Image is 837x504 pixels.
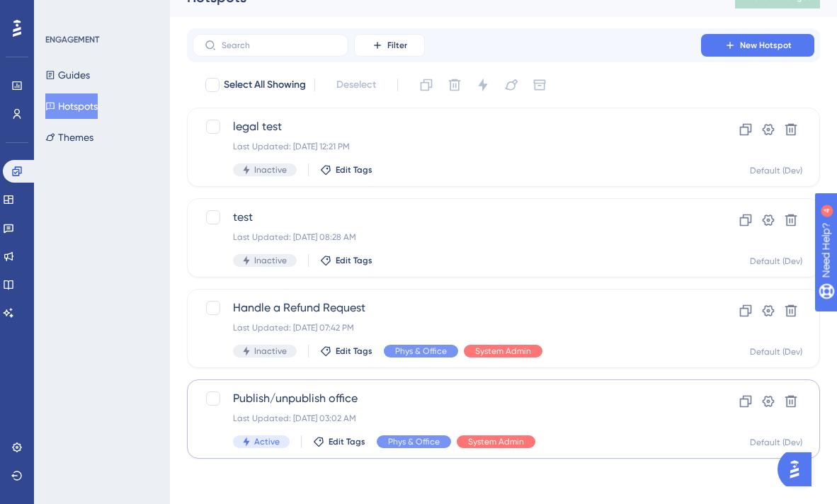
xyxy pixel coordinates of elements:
span: Deselect [336,76,376,93]
button: Filter [354,34,425,57]
button: Edit Tags [313,436,365,447]
span: Inactive [254,164,287,176]
span: Phys & Office [395,345,447,357]
span: New Hotspot [740,40,792,51]
span: Edit Tags [329,436,365,447]
span: Filter [387,40,407,51]
span: Edit Tags [336,164,372,176]
div: Last Updated: [DATE] 07:42 PM [233,322,661,333]
div: Default (Dev) [750,346,802,357]
span: Need Help? [33,4,89,21]
span: Inactive [254,345,287,357]
input: Search [222,40,336,50]
div: Default (Dev) [750,437,802,448]
span: Select All Showing [224,76,306,93]
button: Edit Tags [320,164,372,176]
span: Phys & Office [388,436,440,447]
button: Themes [45,125,93,150]
div: Default (Dev) [750,256,802,267]
button: Edit Tags [320,345,372,357]
div: Last Updated: [DATE] 12:21 PM [233,141,661,152]
span: Edit Tags [336,345,372,357]
button: Edit Tags [320,255,372,266]
span: Edit Tags [336,255,372,266]
span: System Admin [468,436,524,447]
button: New Hotspot [701,34,814,57]
span: Publish/unpublish office [233,390,661,407]
span: Handle a Refund Request [233,299,661,316]
span: Active [254,436,280,447]
div: Last Updated: [DATE] 08:28 AM [233,231,661,243]
iframe: UserGuiding AI Assistant Launcher [778,448,820,491]
div: 4 [98,7,103,18]
button: Hotspots [45,93,98,119]
span: test [233,209,661,226]
span: Inactive [254,255,287,266]
button: Deselect [324,72,389,98]
button: Guides [45,62,90,88]
div: Default (Dev) [750,165,802,176]
div: Last Updated: [DATE] 03:02 AM [233,413,661,424]
span: System Admin [475,345,531,357]
span: legal test [233,118,661,135]
div: ENGAGEMENT [45,34,99,45]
